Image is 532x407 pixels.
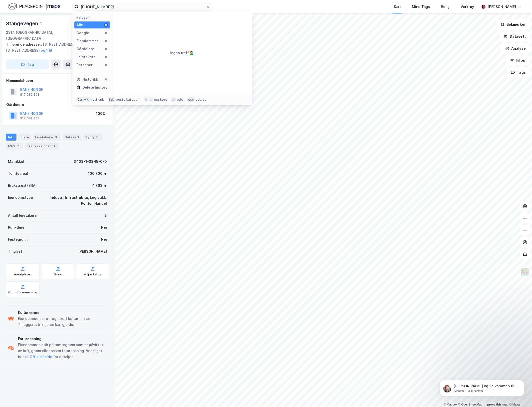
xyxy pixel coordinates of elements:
[22,14,86,38] span: [PERSON_NAME] og velkommen til Newsec Maps, [PERSON_NAME] det er du lurer på så er det bare å ta ...
[18,316,107,328] div: Eiendommen er et registrert kulturminne. Tilleggsrestriksjoner kan gjelde.
[39,195,107,206] div: Industri, Infrastruktur, Logistikk, Kontor, Handel
[507,67,530,77] button: Tags
[76,97,90,102] div: Ctrl + k
[177,98,183,102] div: velg
[104,212,107,218] div: 3
[6,143,23,150] div: ESG
[104,23,108,27] div: 0
[458,403,483,406] a: OpenStreetMap
[79,3,206,10] input: Søk på adresse, matrikkel, gårdeiere, leietakere eller personer
[6,29,85,41] div: 2317, [GEOGRAPHIC_DATA], [GEOGRAPHIC_DATA]
[18,134,31,141] div: Eiere
[76,16,110,19] div: Kategori
[18,342,107,360] div: Eiendommen står på tomtegrunn som er påvirket av luft, grunn eller annen forurensning. Vennligst ...
[506,55,530,65] button: Filter
[20,93,39,97] div: 917 082 308
[91,98,104,102] div: nytt søk
[76,54,96,60] div: Leietakere
[6,78,109,84] div: Hjemmelshaver
[63,134,81,141] div: Datasett
[104,31,108,35] div: 0
[76,62,93,68] div: Personer
[394,4,401,10] div: Kart
[76,46,94,52] div: Gårdeiere
[6,102,109,108] div: Gårdeiere
[8,212,37,218] div: Antall leietakere
[8,195,33,201] div: Eiendomstype
[54,135,59,140] div: 3
[441,4,450,10] div: Bolig
[500,31,530,41] button: Datasett
[196,98,206,102] div: avbryt
[53,272,62,276] div: Origo
[8,171,28,177] div: Tomteareal
[16,144,21,149] div: 7
[6,42,43,46] span: Tilhørende adresser:
[6,134,16,141] div: Info
[432,370,532,405] iframe: Intercom notifications melding
[83,134,102,141] div: Bygg
[101,236,107,242] div: Nei
[520,267,530,277] img: Z
[171,50,194,56] div: Ingen treff 💁‍♂️
[8,224,24,230] div: Punktleie
[22,19,86,24] p: Message from Simen, sent 4 u siden
[154,98,167,102] div: markere
[6,59,49,69] button: Tag
[74,159,107,165] div: 3403-1-2345-0-0
[8,248,22,254] div: Tinglyst
[6,19,43,27] div: Stangevegen 1
[484,403,509,406] a: Improve this map
[444,403,457,406] a: Mapbox
[76,76,98,82] div: Historikk
[76,22,83,28] div: Alle
[25,143,59,150] div: Transaksjoner
[461,4,474,10] div: Verktøy
[8,159,24,165] div: Matrikkel
[496,19,530,29] button: Bokmerker
[104,47,108,51] div: 0
[84,272,101,276] div: Miljøstatus
[104,55,108,59] div: 0
[33,134,61,141] div: Leietakere
[101,224,107,230] div: Nei
[96,111,106,117] div: 100%
[92,183,107,189] div: 4 763 ㎡
[8,2,60,11] img: logo.f888ab2527a4732fd821a326f86c7f29.svg
[8,290,37,294] div: Grunnforurensning
[104,39,108,43] div: 0
[82,84,107,90] div: Delete history
[76,38,98,44] div: Eiendommer
[501,43,530,53] button: Analyse
[76,30,89,36] div: Google
[412,4,430,10] div: Mine Tags
[6,41,105,53] div: [STREET_ADDRESS], [STREET_ADDRESS]
[104,63,108,67] div: 0
[78,248,107,254] div: [PERSON_NAME]
[108,97,115,102] div: tab
[88,171,107,177] div: 100 700 ㎡
[20,116,39,120] div: 917 082 308
[52,144,57,149] div: 1
[18,336,107,342] div: Forurensning
[14,272,32,276] div: Arealplaner
[8,236,27,242] div: Festegrunn
[18,310,107,316] div: Kulturminne
[104,77,108,81] div: 0
[116,98,140,102] div: neste kategori
[8,183,37,189] div: Bruksareal (BRA)
[488,4,516,10] div: [PERSON_NAME]
[95,135,100,140] div: 9
[187,97,195,102] div: esc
